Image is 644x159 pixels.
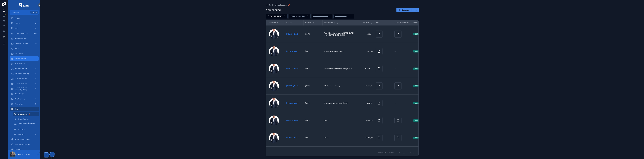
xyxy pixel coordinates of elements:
div: 0 [34,82,37,85]
a: Sales-ID Provider4 [10,76,39,81]
div: [PERSON_NAME] [415,102,427,104]
a: Geld [10,107,39,111]
span: Laufende Projekte [15,42,28,44]
a: [DATE] [305,85,321,87]
a: E-Mails6 [10,21,39,25]
span: PDF [376,22,379,24]
a: Neuanmeldungen0 [10,66,39,71]
span: Showing 21 of 21 results [378,152,395,154]
a: Laufende Projekte15 [10,41,39,46]
a: Geplante Projekte1 [10,36,39,41]
a: Provideranmeldungen0 [10,71,39,76]
a: SMS0 [10,26,39,31]
a: [PERSON_NAME] [286,33,298,35]
span: Geld [15,108,18,110]
a: €3.250,55 [357,85,373,87]
div: 6 [34,22,37,25]
span: Kosten Raketen [18,118,29,120]
a: €3.081,50 [357,33,373,35]
span: Neuanmeldungen [15,68,27,70]
a: [DATE] [305,33,321,35]
a: SE Gesamt [13,127,39,131]
a: [PERSON_NAME] [286,50,302,52]
span: [DATE] [324,120,329,122]
a: Meine Raketen [10,61,39,66]
div: [PERSON_NAME] [415,50,427,52]
span: MwSt. Plicht [413,22,425,24]
span: Bezeichnung [324,22,335,24]
button: Select Button [289,14,311,19]
a: [PERSON_NAME] [286,50,298,52]
span: Geld [269,4,273,6]
button: Select Button [266,14,288,19]
a: GU´s, Kosten [10,92,39,96]
a: Kosten Raketen [13,117,39,121]
span: SE Gesamt [18,128,25,130]
span: -- [394,102,396,104]
div: [PERSON_NAME] [415,85,427,87]
div: 0 [34,27,37,30]
a: Auszahlung Stornoreserve [DATE] [324,102,354,104]
span: Gehaltsabrechnungen [15,138,30,140]
a: [PERSON_NAME] [286,68,298,70]
a: [PERSON_NAME] [413,85,429,87]
span: Ausweis erstellen [15,83,27,85]
button: Jump to...CtrlK [10,10,39,15]
span: [DATE] [305,68,310,70]
span: [DATE] [305,33,310,35]
div: 3 [34,133,37,136]
a: [PERSON_NAME] [286,137,298,139]
a: -- [394,102,410,104]
span: Provision korrektur Abrechnung [DATE] [324,68,352,70]
span: Filter Monat, Jahr [291,15,305,18]
span: -- [394,68,396,70]
div: 0 [34,102,37,105]
a: Auszahlung Stornoreserve [DATE] [DATE] [DATE] [DATE] [DATE] [DATE] [324,32,354,36]
span: [DATE] [305,50,310,52]
a: €672,35 [357,50,373,52]
a: Ausweis erstellen [PERSON_NAME]0 [10,87,39,91]
a: [PERSON_NAME] [286,120,302,122]
a: [PERSON_NAME] [413,33,429,35]
span: [PERSON_NAME] [286,120,298,122]
span: Auszahlung Stornoreserve [DATE] [324,102,348,104]
span: [DATE] [305,85,310,87]
div: [PERSON_NAME] [415,33,427,35]
div: [PERSON_NAME] [415,137,427,139]
div: 0 [34,87,37,90]
a: [PERSON_NAME] [286,137,302,139]
span: [PERSON_NAME] [286,102,298,104]
h1: Abrechnung [266,8,281,12]
a: [PERSON_NAME] [413,119,429,122]
span: Ctrl [30,11,35,14]
a: [PERSON_NAME] [286,33,302,35]
a: Geld [266,4,273,6]
a: Order offen0 [10,102,39,106]
span: To Dos [15,17,19,19]
a: €16.283,73 [357,137,373,139]
a: Abrechnungen 🚀 [13,112,39,116]
span: NC Nachverrechnung [324,85,340,87]
span: Sales-ID Provider [15,78,27,80]
span: SMS [15,27,18,29]
a: [PERSON_NAME] [413,137,429,139]
a: [DATE] [305,50,321,52]
a: [DATE] [305,68,321,70]
a: [PERSON_NAME] [286,102,302,104]
a: Deals [10,46,39,51]
a: Provision korrektur Abrechnung [DATE] [324,68,354,70]
a: Gehaltsabrechnungen [10,137,39,142]
a: Terminkalender [10,56,39,61]
a: Neue Abrechnung [396,8,419,12]
a: [PERSON_NAME] [286,85,298,87]
div: 159 [33,32,37,35]
span: GU´s, Kosten [15,93,24,95]
span: Geplante Projekte [15,37,27,39]
span: Provisionsvereinbarungen [18,122,36,126]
